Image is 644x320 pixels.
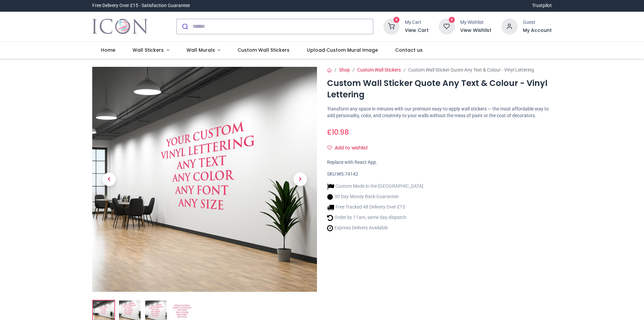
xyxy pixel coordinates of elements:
[178,42,229,59] a: Wall Murals
[307,47,378,53] span: Upload Custom Mural Image
[327,183,423,190] li: Custom Made in the [GEOGRAPHIC_DATA]
[449,17,455,23] sup: 0
[460,27,491,34] a: View Wishlist
[393,17,400,23] sup: 0
[327,127,349,137] span: £
[283,101,317,258] a: Next
[101,47,115,53] span: Home
[327,78,552,101] h1: Custom Wall Sticker Quote Any Text & Colour - Vinyl Lettering
[405,19,429,26] div: My Cart
[92,2,190,9] div: Free Delivery Over £15 - Satisfaction Guarantee
[357,67,401,73] a: Custom Wall Stickers
[532,2,552,9] a: Trustpilot
[132,47,164,53] span: Wall Stickers
[327,225,423,232] li: Express Delivery Available
[327,106,552,119] p: Transform any space in minutes with our premium easy-to-apply wall stickers — the most affordable...
[327,171,552,178] div: SKU:
[439,23,455,29] a: 0
[237,47,289,53] span: Custom Wall Stickers
[186,47,215,53] span: Wall Murals
[327,159,552,166] div: Replace with React App.
[395,47,423,53] span: Contact us
[332,127,349,137] span: 10.98
[92,101,126,258] a: Previous
[327,204,423,211] li: Free Tracked 48 Delivery Over £15
[102,173,116,186] span: Previous
[327,145,332,150] i: Add to wishlist
[92,17,148,36] a: Logo of Icon Wall Stickers
[92,17,148,36] img: Icon Wall Stickers
[124,42,178,59] a: Wall Stickers
[523,19,552,26] div: Guest
[327,142,374,154] button: Add to wishlistAdd to wishlist
[293,173,307,186] span: Next
[177,19,193,34] button: Submit
[339,67,350,73] a: Shop
[408,67,534,73] span: Custom Wall Sticker Quote Any Text & Colour - Vinyl Lettering
[460,19,491,26] div: My Wishlist
[523,27,552,34] a: My Account
[405,27,429,34] a: View Cart
[383,23,399,29] a: 0
[92,67,317,292] img: Custom Wall Sticker Quote Any Text & Colour - Vinyl Lettering
[327,214,423,221] li: Order by 11am, same day dispatch
[327,193,423,200] li: 30 Day Money Back Guarantee
[337,171,358,177] span: WS-74142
